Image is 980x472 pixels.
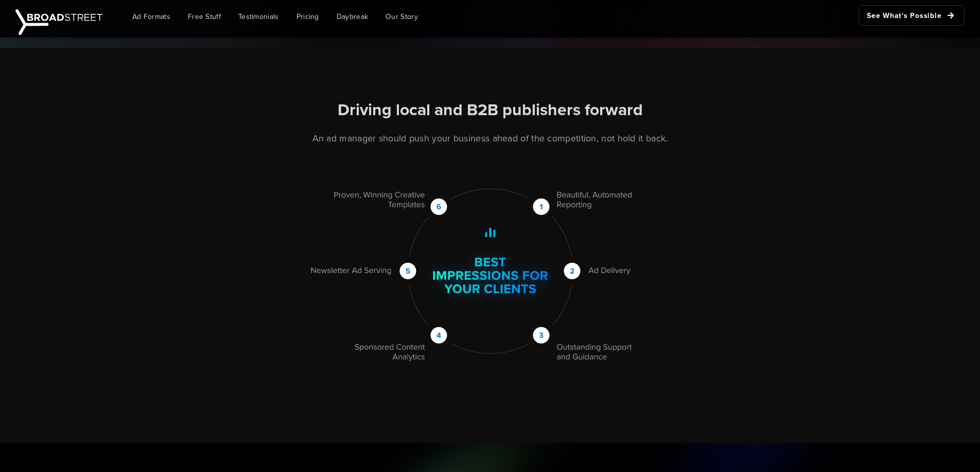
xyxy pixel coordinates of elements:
span: Testimonials [238,11,279,22]
a: Ad Formats [125,5,178,28]
a: Pricing [289,5,327,28]
a: Testimonials [231,5,287,28]
p: An ad manager should push your business ahead of the competition, not hold it back. [203,132,777,145]
a: See What's Possible [859,5,965,26]
a: Our Story [378,5,426,28]
span: Ad Formats [132,11,170,22]
h2: Driving local and B2B publishers forward [203,99,777,121]
span: Free Stuff [188,11,221,22]
span: Daybreak [337,11,368,22]
a: Daybreak [329,5,376,28]
span: Our Story [386,11,418,22]
a: Free Stuff [180,5,229,28]
img: Broadstreet | The Ad Manager for Small Publishers [15,9,102,35]
span: Pricing [296,11,319,22]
